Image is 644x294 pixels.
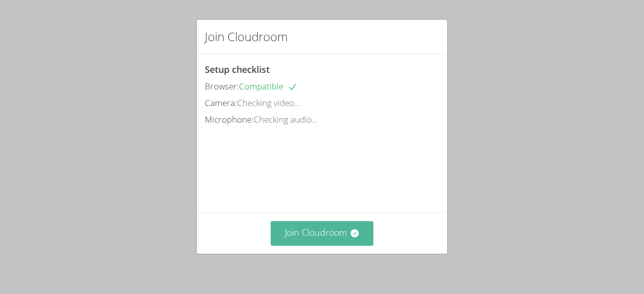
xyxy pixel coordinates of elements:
span: Microphone: [205,114,254,125]
span: Camera: [205,97,237,109]
span: Compatible [239,80,297,92]
span: Checking video... [237,97,300,109]
h2: Join Cloudroom [205,28,288,46]
button: Join Cloudroom [271,221,374,246]
span: Checking audio... [254,114,318,125]
span: Browser: [205,80,239,92]
span: Setup checklist [205,63,270,75]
